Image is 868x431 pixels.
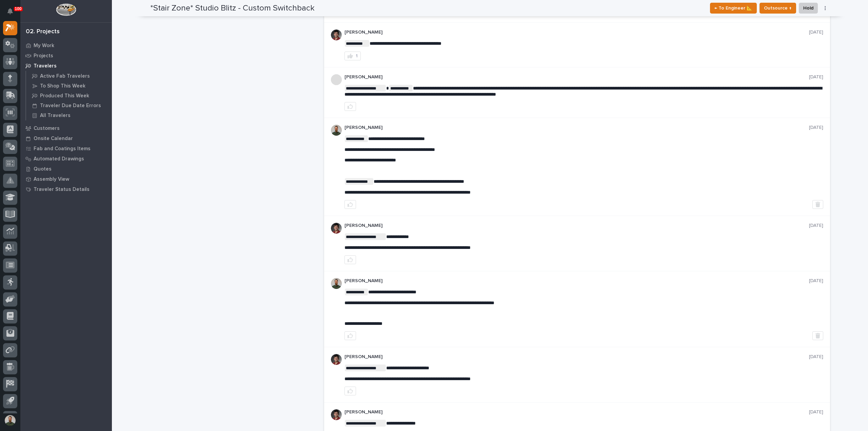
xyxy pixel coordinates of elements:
span: Hold [803,4,813,12]
p: [PERSON_NAME] [344,223,809,229]
img: ROij9lOReuV7WqYxWfnW [331,30,342,40]
p: [DATE] [809,354,823,360]
p: Produced This Week [40,93,89,99]
button: Hold [799,3,818,14]
button: like this post [344,387,356,395]
img: AATXAJw4slNr5ea0WduZQVIpKGhdapBAGQ9xVsOeEvl5=s96-c [331,125,342,136]
a: Automated Drawings [20,154,112,164]
p: Fab and Coatings Items [34,146,91,152]
button: 1 [344,52,361,60]
p: Customers [34,125,60,132]
p: Quotes [34,166,52,172]
div: Notifications100 [8,8,17,19]
p: [DATE] [809,30,823,35]
a: Traveler Status Details [20,184,112,194]
button: ← To Engineer 📐 [710,3,757,14]
p: Onsite Calendar [34,136,73,142]
p: Projects [34,53,53,59]
a: Traveler Due Date Errors [26,101,112,110]
p: [PERSON_NAME] [344,74,809,80]
div: 1 [356,54,358,58]
a: Produced This Week [26,91,112,100]
a: To Shop This Week [26,81,112,91]
img: ROij9lOReuV7WqYxWfnW [331,409,342,420]
p: [PERSON_NAME] [344,278,809,284]
a: Fab and Coatings Items [20,143,112,154]
a: Quotes [20,164,112,174]
p: Automated Drawings [34,156,84,162]
button: Delete post [812,200,823,209]
button: like this post [344,102,356,111]
a: Travelers [20,61,112,71]
button: Outsource ↑ [759,3,796,14]
p: Assembly View [34,176,69,182]
p: [PERSON_NAME] [344,354,809,360]
p: [PERSON_NAME] [344,409,809,415]
p: [DATE] [809,278,823,284]
p: Traveler Due Date Errors [40,103,101,109]
div: 02. Projects [26,28,60,36]
img: ROij9lOReuV7WqYxWfnW [331,354,342,365]
h2: *Stair Zone* Studio Blitz - Custom Switchback [150,3,315,13]
img: Workspace Logo [56,3,76,16]
p: [PERSON_NAME] [344,30,809,35]
a: Onsite Calendar [20,133,112,143]
p: [DATE] [809,223,823,229]
p: To Shop This Week [40,83,85,89]
p: Active Fab Travelers [40,73,90,79]
span: Outsource ↑ [764,4,792,12]
p: My Work [34,43,54,49]
button: like this post [344,331,356,340]
p: Travelers [34,63,57,69]
a: Projects [20,51,112,61]
p: [DATE] [809,409,823,415]
button: Delete post [812,331,823,340]
img: ROij9lOReuV7WqYxWfnW [331,223,342,234]
button: like this post [344,255,356,264]
p: [PERSON_NAME] [344,125,809,131]
p: All Travelers [40,113,71,119]
button: Notifications [3,4,17,18]
p: Traveler Status Details [34,187,90,193]
img: AATXAJw4slNr5ea0WduZQVIpKGhdapBAGQ9xVsOeEvl5=s96-c [331,278,342,289]
p: [DATE] [809,74,823,80]
a: Customers [20,123,112,133]
p: 100 [15,6,22,11]
button: users-avatar [3,413,17,428]
p: [DATE] [809,125,823,131]
a: My Work [20,40,112,51]
span: ← To Engineer 📐 [714,4,752,12]
a: Assembly View [20,174,112,184]
a: Active Fab Travelers [26,71,112,81]
button: like this post [344,200,356,209]
a: All Travelers [26,111,112,120]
